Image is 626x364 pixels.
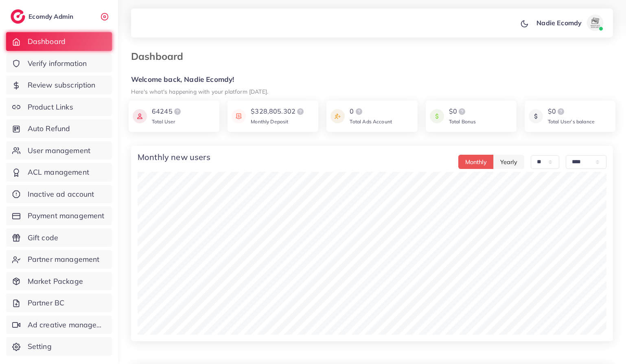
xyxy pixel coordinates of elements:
a: Partner BC [6,294,112,312]
span: Gift code [28,232,58,243]
img: logo [457,107,467,116]
a: Market Package [6,272,112,291]
img: logo [173,107,182,116]
img: icon payment [331,107,345,126]
a: Gift code [6,228,112,247]
span: Dashboard [28,36,66,47]
div: $328,805.302 [251,107,305,116]
a: logoEcomdy Admin [11,9,75,24]
span: Total User [152,118,175,125]
span: Verify information [28,58,87,69]
a: Nadie Ecomdyavatar [532,15,606,31]
img: icon payment [430,107,444,126]
span: ACL management [28,167,89,178]
span: Setting [28,341,52,352]
img: logo [354,107,364,116]
a: User management [6,141,112,160]
button: Yearly [493,155,524,169]
span: Total Ads Account [350,118,392,125]
img: icon payment [232,107,246,126]
div: $0 [449,107,476,116]
span: Review subscription [28,80,96,90]
img: logo [556,107,566,116]
a: Ad creative management [6,316,112,334]
span: Auto Refund [28,123,70,134]
span: User management [28,145,90,156]
div: $0 [548,107,595,116]
span: Payment management [28,211,105,221]
a: Dashboard [6,32,112,51]
span: Market Package [28,276,83,287]
h3: Dashboard [131,50,190,62]
div: 64245 [152,107,182,116]
button: Monthly [458,155,494,169]
span: Partner management [28,254,100,265]
a: Setting [6,337,112,356]
div: 0 [350,107,392,116]
h5: Welcome back, Nadie Ecomdy! [131,75,613,84]
span: Inactive ad account [28,189,94,200]
span: Ad creative management [28,320,106,330]
a: Partner management [6,250,112,269]
span: Partner BC [28,298,65,308]
img: avatar [587,15,603,31]
img: icon payment [133,107,147,126]
span: Product Links [28,102,73,112]
a: Auto Refund [6,119,112,138]
span: Total Bonus [449,118,476,125]
img: logo [295,107,305,116]
p: Nadie Ecomdy [536,18,582,28]
a: Inactive ad account [6,185,112,204]
a: Review subscription [6,76,112,94]
img: icon payment [529,107,543,126]
a: Verify information [6,54,112,73]
h4: Monthly new users [138,152,210,162]
span: Total User’s balance [548,118,595,125]
span: Monthly Deposit [251,118,288,125]
h2: Ecomdy Admin [28,13,75,20]
a: Payment management [6,206,112,225]
img: logo [11,9,25,24]
small: Here's what's happening with your platform [DATE]. [131,88,268,95]
a: Product Links [6,98,112,116]
a: ACL management [6,163,112,182]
